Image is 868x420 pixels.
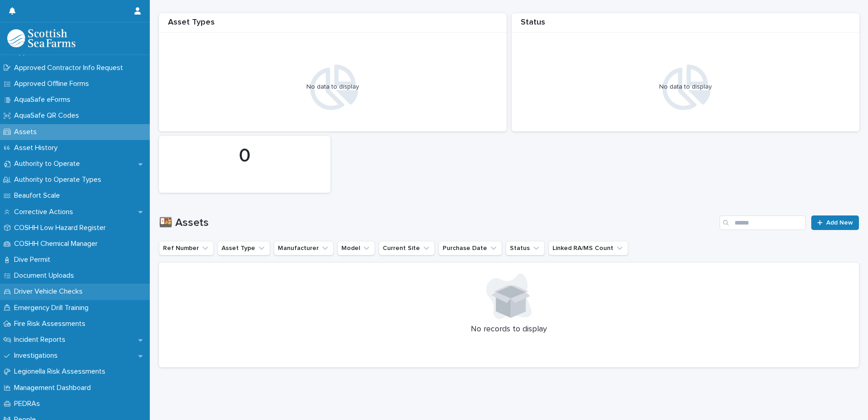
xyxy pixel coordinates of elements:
[174,145,315,167] div: 0
[826,220,853,226] span: Add New
[10,320,93,328] p: Fire Risk Assessments
[548,241,628,255] button: Linked RA/MS Count
[10,208,80,216] p: Corrective Actions
[170,325,848,335] p: No records to display
[10,128,44,136] p: Assets
[337,241,375,255] button: Model
[516,83,855,91] div: No data to display
[10,240,105,248] p: COSHH Chemical Manager
[10,335,73,344] p: Incident Reports
[10,160,87,168] p: Authority to Operate
[10,95,78,104] p: AquaSafe eForms
[274,241,334,255] button: Manufacturer
[10,191,67,200] p: Beaufort Scale
[10,80,96,88] p: Approved Offline Forms
[10,64,130,72] p: Approved Contractor Info Request
[10,255,58,264] p: Dive Permit
[512,18,859,33] div: Status
[10,400,47,408] p: PEDRAs
[10,287,90,296] p: Driver Vehicle Checks
[217,241,270,255] button: Asset Type
[10,304,96,312] p: Emergency Drill Training
[159,216,716,230] h1: 🍱 Assets
[10,224,113,232] p: COSHH Low Hazard Register
[10,271,81,280] p: Document Uploads
[10,351,65,360] p: Investigations
[7,29,75,47] img: bPIBxiqnSb2ggTQWdOVV
[10,111,86,120] p: AquaSafe QR Codes
[811,215,859,230] a: Add New
[10,384,98,392] p: Management Dashboard
[10,175,108,184] p: Authority to Operate Types
[506,241,545,255] button: Status
[159,18,507,33] div: Asset Types
[163,83,502,91] div: No data to display
[379,241,435,255] button: Current Site
[10,367,113,376] p: Legionella Risk Assessments
[720,215,806,230] input: Search
[159,241,214,255] button: Ref Number
[439,241,502,255] button: Purchase Date
[10,144,65,152] p: Asset History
